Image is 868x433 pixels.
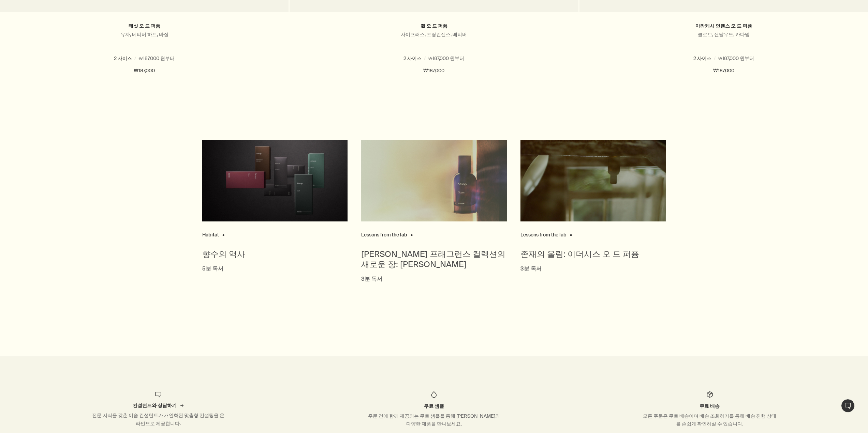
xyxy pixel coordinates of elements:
[424,403,444,409] span: 무료 샘플
[520,231,666,244] div: Lessons from the lab
[520,249,639,259] a: 존재의 울림: 이더시스 오 드 퍼퓸
[732,55,751,61] span: 100 mL
[202,140,348,221] img: Horizontal thumbnail image displaying of Aesop fragrances.
[300,31,568,38] p: 사이프러스, 프랑킨센스, 베티버
[361,140,507,223] a: Bottle of Gloam Eau de Parfum.
[134,67,155,75] span: ₩187,000
[423,67,444,75] span: ₩187,000
[642,412,778,429] div: 모든 주문은 무료 배송이며 배송 조회하기를 통해 배송 진행 상태를 손쉽게 확인하실 수 있습니다.
[10,31,278,38] p: 유자, 베티버 하트, 바질
[421,23,447,29] a: 휠 오 드 퍼퓸
[361,249,507,269] a: [PERSON_NAME] 프래그런스 컬렉션의 새로운 장: [PERSON_NAME]
[361,231,507,244] div: Lessons from the lab
[27,390,289,428] a: Chat box icon컨설턴트와 상담하기전문 지식을 갖춘 이솝 컨설턴트가 개인화된 맞춤형 컨설팅을 온라인으로 제공합니다.
[442,55,461,61] span: 100 mL
[520,140,666,223] a: A reflection of an Eidesis Eau de Parfum bottle in a pool of rippling water.
[202,249,245,260] span: 향수의 역사
[713,67,734,75] span: ₩187,000
[202,265,223,272] span: 5분 독서
[695,23,752,29] a: 마라케시 인텐스 오 드 퍼퓸
[361,140,507,221] img: Bottle of Gloam Eau de Parfum.
[121,55,139,61] span: 50 mL
[152,55,172,61] span: 100 mL
[202,231,348,244] div: Habitat
[701,55,719,61] span: 50 mL
[202,249,245,259] a: 향수의 역사
[520,249,639,260] span: 존재의 울림: 이더시스 오 드 퍼퓸
[202,140,348,223] a: Horizontal thumbnail image displaying of Aesop fragrances.
[90,412,226,428] div: 전문 지식을 갖춘 이솝 컨설턴트가 개인화된 맞춤형 컨설팅을 온라인으로 제공합니다.
[366,412,502,429] div: 주문 건에 함께 제공되는 무료 샘플을 통해 [PERSON_NAME]의 다양한 제품을 만나보세요.
[361,249,505,270] span: [PERSON_NAME] 프래그런스 컬렉션의 새로운 장: [PERSON_NAME]
[133,402,177,408] span: 컨설턴트와 상담하기
[430,390,438,399] img: Icon of a droplet
[706,390,714,399] img: Icon of a package
[520,265,542,272] span: 3분 독서
[520,140,666,221] img: A reflection of an Eidesis Eau de Parfum bottle in a pool of rippling water.
[841,399,855,413] button: 1:1 채팅 상담
[590,31,858,38] p: 클로브, 샌달우드, 카다멈
[411,55,429,61] span: 50 mL
[129,23,160,29] a: 테싯 오 드 퍼퓸
[154,390,162,399] img: Chat box icon
[700,403,720,409] span: 무료 배송
[361,275,382,282] span: 3분 독서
